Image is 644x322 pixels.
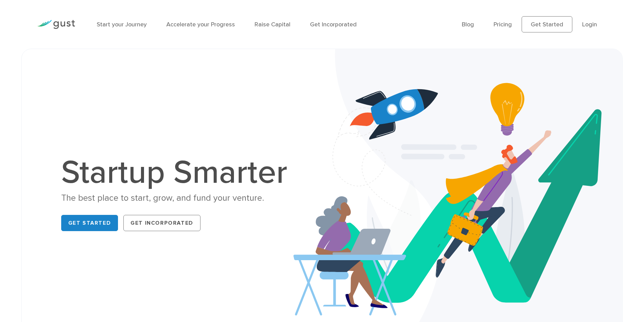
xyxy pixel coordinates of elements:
img: Gust Logo [37,20,75,29]
a: Raise Capital [255,21,290,28]
a: Get Incorporated [123,215,200,231]
a: Accelerate your Progress [166,21,235,28]
div: The best place to start, grow, and fund your venture. [61,192,294,204]
a: Start your Journey [97,21,147,28]
a: Pricing [494,21,512,28]
a: Blog [462,21,474,28]
a: Get Started [61,215,118,231]
a: Get Started [522,16,572,32]
h1: Startup Smarter [61,156,294,189]
a: Login [582,21,597,28]
a: Get Incorporated [310,21,357,28]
